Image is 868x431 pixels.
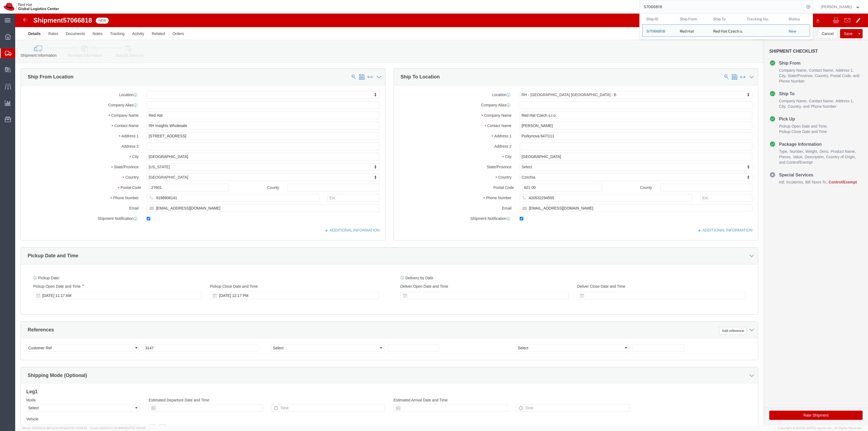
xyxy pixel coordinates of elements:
[821,4,852,10] span: Robert Lomax
[789,28,806,34] div: New
[90,426,146,430] span: Client: 2025.21.0-f0c8481
[676,14,709,24] th: Ship From
[4,3,59,11] img: logo
[22,426,87,430] span: Server: 2025.21.0-667a72bf6fa
[646,29,665,33] span: 57066818
[679,25,694,36] div: Red Hat
[821,4,861,10] button: [PERSON_NAME]
[713,25,739,36] div: Red Hat Czech s.r.o.
[125,426,146,430] span: [DATE] 11:51:43
[640,0,805,13] input: Search for shipment number, reference number
[778,426,861,430] span: Copyright © [DATE]-[DATE] Agistix Inc., All Rights Reserved
[709,14,743,24] th: Ship To
[642,14,676,24] th: Ship ID
[15,14,868,425] iframe: FS Legacy Container
[65,426,87,430] span: [DATE] 10:54:32
[646,28,672,34] div: 57066818
[785,14,810,24] th: Status
[743,14,785,24] th: Tracking Nu.
[642,14,813,39] table: Search Results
